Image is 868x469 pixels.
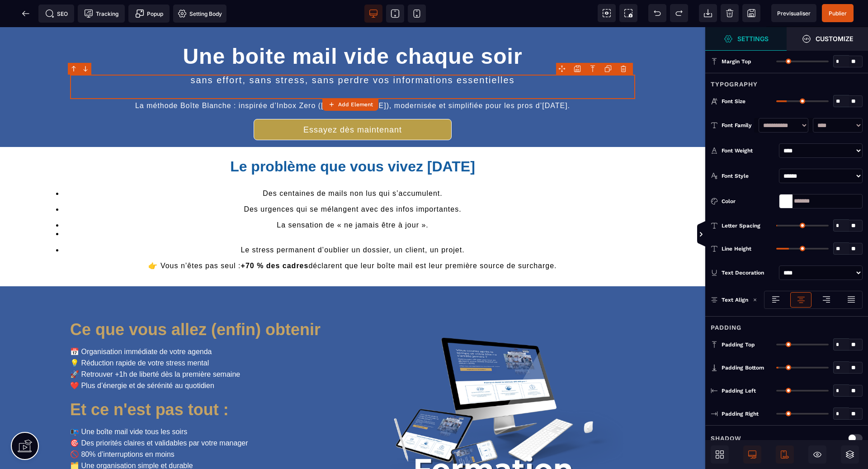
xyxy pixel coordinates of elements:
span: Font Size [722,98,745,105]
h2: Ce que vous allez (enfin) obtenir [70,289,353,317]
span: Settings [705,27,787,51]
text: 📅 Organisation immédiate de votre agenda 💡 Réduction rapide de votre stress mental 🚀 Retrouver +1... [70,317,353,366]
strong: Add Element [338,101,373,108]
button: Essayez dès maintenant [254,92,452,113]
span: Letter Spacing [722,222,760,229]
span: Open Style Manager [787,27,868,51]
span: Padding Bottom [722,364,764,371]
li: La sensation de « ne jamais être à jour ». [63,194,642,202]
span: Tracking [84,9,118,18]
div: Color [722,197,775,206]
span: Previsualiser [777,10,811,17]
span: Open Layers [841,445,859,464]
p: Text Align [711,295,748,304]
span: Publier [829,10,847,17]
text: La méthode Boîte Blanche : inspirée d’Inbox Zero ([PERSON_NAME]), modernisée et simplifiée pour l... [70,72,635,92]
span: Hide/Show Block [808,445,826,464]
p: Des urgences qui se mélangent avec des infos importantes. [63,178,642,186]
h1: Le problème que vous vivez [DATE] [63,127,642,152]
span: Popup [135,9,163,18]
span: Margin Top [722,58,751,65]
strong: +70 % des cadres [241,235,309,242]
span: Setting Body [178,9,222,18]
div: Font Weight [722,146,775,155]
span: Padding Right [722,410,759,417]
p: sans effort, sans stress, sans perdre vos informations essentielles [70,47,635,58]
span: Line Height [722,245,751,252]
span: Padding Top [722,341,755,348]
span: SEO [45,9,68,18]
span: Screenshot [619,4,637,22]
div: Font Style [722,171,775,180]
span: Preview [771,4,816,22]
div: Typography [705,73,868,90]
span: Padding Left [722,387,756,394]
img: loading [753,298,757,302]
div: Text Decoration [722,268,775,277]
button: Add Element [322,98,378,111]
p: 👉 Vous n’êtes pas seul : déclarent que leur boîte mail est leur première source de surcharge. [63,234,642,243]
p: Shadow [711,433,741,444]
span: Desktop Only [743,445,761,464]
span: View components [598,4,616,22]
span: Open Blocks [711,445,729,464]
div: Font Family [722,121,754,130]
span: Mobile Only [776,445,794,464]
h2: Et ce n'est pas tout : [70,369,353,397]
div: Padding [705,316,868,333]
p: Des centaines de mails non lus qui s’accumulent. [63,162,642,171]
strong: Customize [816,35,853,42]
strong: Settings [737,35,769,42]
p: Le stress permanent d’oublier un dossier, un client, un projet. [63,218,642,227]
